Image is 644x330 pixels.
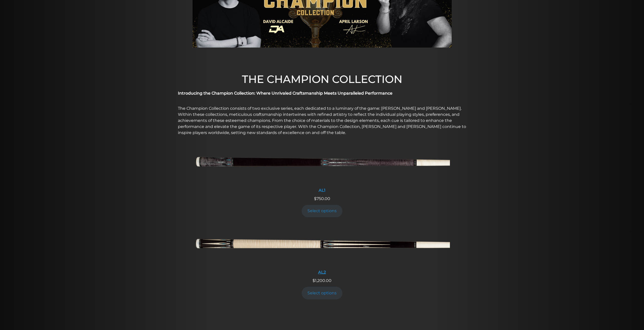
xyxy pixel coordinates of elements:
span: $ [314,196,317,201]
strong: Introducing the Champion Collection: Where Unrivaled Craftsmanship Meets Unparalleled Performance [178,91,392,96]
img: AL2 [194,224,450,267]
img: AL1 [194,142,450,185]
a: Add to cart: “AL1” [302,205,343,217]
div: AL2 [194,270,450,275]
span: 1,200.00 [313,278,331,283]
a: AL1 AL1 [194,142,450,196]
span: $ [313,278,315,283]
span: 750.00 [314,196,330,201]
a: Add to cart: “AL2” [302,287,343,299]
div: AL1 [194,188,450,193]
p: The Champion Collection consists of two exclusive series, each dedicated to a luminary of the gam... [178,105,466,136]
a: AL2 AL2 [194,224,450,278]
